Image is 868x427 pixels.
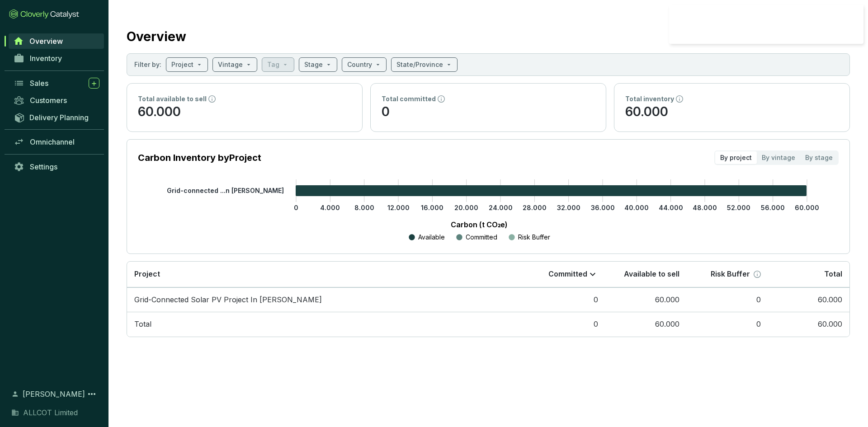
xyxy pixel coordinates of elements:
[29,37,63,46] span: Overview
[605,262,687,287] th: Available to sell
[30,79,48,88] span: Sales
[768,312,849,337] td: 60.000
[151,219,807,230] p: Carbon (t CO₂e)
[466,233,497,242] p: Committed
[9,134,104,150] a: Omnichannel
[138,94,207,103] p: Total available to sell
[605,312,687,337] td: 60.000
[714,150,839,165] div: segmented control
[127,27,186,46] h2: Overview
[489,204,513,211] tspan: 24.000
[30,162,57,171] span: Settings
[625,103,839,121] p: 60.000
[524,287,605,312] td: 0
[267,60,279,69] p: Tag
[9,33,104,49] a: Overview
[9,110,104,125] a: Delivery Planning
[9,75,104,91] a: Sales
[354,204,374,211] tspan: 8.000
[127,287,524,312] td: Grid-Connected Solar PV Project In MéRina Dakhar
[138,103,351,121] p: 60.000
[9,51,104,66] a: Inventory
[605,287,687,312] td: 60.000
[23,389,85,399] span: [PERSON_NAME]
[548,269,587,279] p: Committed
[382,94,436,103] p: Total committed
[127,312,524,337] td: Total
[693,204,717,211] tspan: 48.000
[294,204,298,211] tspan: 0
[138,151,261,164] p: Carbon Inventory by Project
[768,262,849,287] th: Total
[625,94,674,103] p: Total inventory
[23,407,78,418] span: ALLCOT Limited
[757,151,800,164] div: By vintage
[320,204,340,211] tspan: 4.000
[454,204,478,211] tspan: 20.000
[591,204,615,211] tspan: 36.000
[761,204,785,211] tspan: 56.000
[659,204,683,211] tspan: 44.000
[29,113,89,122] span: Delivery Planning
[800,151,838,164] div: By stage
[687,312,768,337] td: 0
[518,233,550,242] p: Risk Buffer
[524,312,605,337] td: 0
[715,151,757,164] div: By project
[134,60,161,69] p: Filter by:
[711,269,750,279] p: Risk Buffer
[387,204,410,211] tspan: 12.000
[687,287,768,312] td: 0
[727,204,750,211] tspan: 52.000
[382,103,595,121] p: 0
[768,287,849,312] td: 60.000
[523,204,547,211] tspan: 28.000
[30,54,62,63] span: Inventory
[421,204,443,211] tspan: 16.000
[30,96,67,105] span: Customers
[557,204,580,211] tspan: 32.000
[167,187,284,194] tspan: Grid-connected ...n [PERSON_NAME]
[9,93,104,108] a: Customers
[418,233,445,242] p: Available
[30,137,75,146] span: Omnichannel
[624,204,649,211] tspan: 40.000
[9,159,104,174] a: Settings
[127,262,524,287] th: Project
[795,204,819,211] tspan: 60.000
